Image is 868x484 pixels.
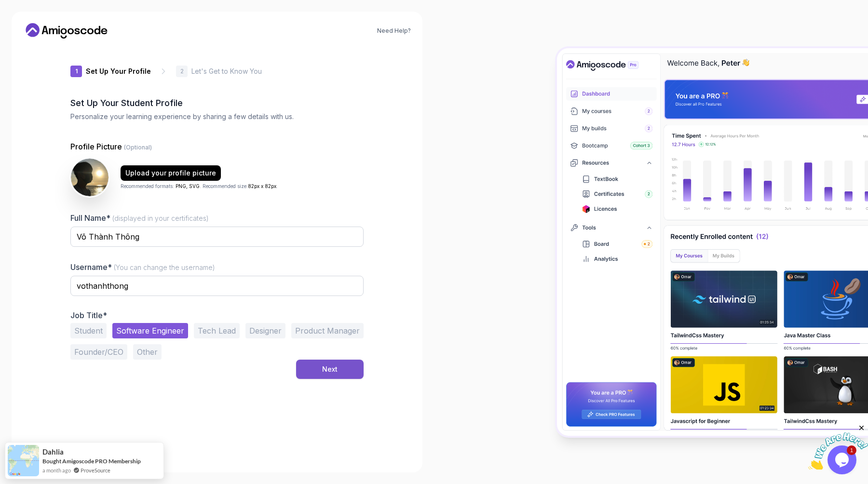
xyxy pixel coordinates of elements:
div: Next [322,364,338,374]
label: Username* [70,262,215,272]
span: Bought [42,457,61,465]
span: (Optional) [124,144,152,151]
button: Next [296,360,364,379]
span: (displayed in your certificates) [112,214,209,222]
p: Job Title* [70,310,364,320]
a: Home link [23,23,110,39]
input: Enter your Username [70,276,364,296]
button: Software Engineer [112,323,188,338]
p: Personalize your learning experience by sharing a few details with us. [70,112,364,121]
input: Enter your Full Name [70,227,364,247]
button: Product Manager [291,323,364,338]
p: Set Up Your Profile [86,67,151,76]
a: Amigoscode PRO Membership [62,457,141,465]
span: 82px x 82px [248,183,276,189]
p: 1 [75,68,78,74]
img: provesource social proof notification image [8,445,39,476]
a: ProveSource [81,466,110,474]
button: Student [70,323,107,338]
div: Upload your profile picture [125,168,216,178]
span: (You can change the username) [114,263,215,271]
p: Profile Picture [70,141,364,152]
span: Dahlia [42,448,64,456]
p: 2 [180,68,184,74]
label: Full Name* [70,213,209,223]
button: Upload your profile picture [121,165,221,181]
span: a month ago [42,466,71,474]
button: Tech Lead [194,323,240,338]
a: Need Help? [377,27,411,35]
p: Recommended formats: . Recommended size: . [121,183,278,190]
h2: Set Up Your Student Profile [70,96,364,110]
button: Founder/CEO [70,344,127,360]
button: Designer [245,323,285,338]
img: user profile image [71,159,108,196]
iframe: chat widget [808,424,868,470]
button: Other [133,344,162,360]
span: PNG, SVG [176,183,200,189]
img: Amigoscode Dashboard [557,48,868,435]
p: Let's Get to Know You [191,67,262,76]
